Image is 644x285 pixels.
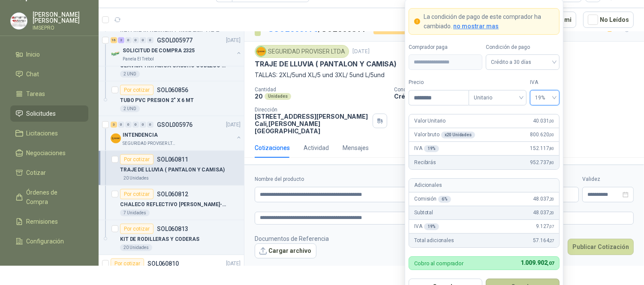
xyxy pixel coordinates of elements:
div: 0 [147,37,153,43]
span: ,00 [549,132,554,137]
p: CHALECO REFLECTIVO [PERSON_NAME]-NARANJA [120,201,227,209]
span: Tareas [27,89,45,99]
p: [DATE] [226,36,241,45]
p: KIT DE RODILLERAS Y CODERAS [120,235,199,243]
span: Remisiones [27,217,58,226]
span: Licitaciones [27,129,58,138]
p: Cobro al comprador [414,261,463,266]
img: Company Logo [256,47,266,56]
p: TRAJE DE LLUVIA ( PANTALON Y CAMISA) [255,60,397,69]
p: La condición de pago de este comprador ha cambiado. [424,12,554,31]
span: ,20 [549,197,554,201]
span: 48.037 [533,195,554,203]
div: Por cotizar [120,154,153,165]
span: Configuración [27,237,64,246]
div: 3 [111,122,117,128]
p: GSOL005976 [157,122,193,128]
p: Recibirás [414,159,436,167]
span: Cotizar [27,168,46,177]
p: SOLICITUD DE COMPRA 2325 [123,47,195,55]
p: Crédito a 30 días [394,93,641,100]
p: Panela El Trébol [123,56,154,63]
p: SOL060810 [147,261,179,267]
div: Mensajes [343,143,369,153]
span: Inicio [27,50,40,59]
p: Condición de pago [394,87,641,93]
span: 800.620 [530,131,554,139]
span: no mostrar mas [453,23,499,30]
button: Publicar Cotización [568,239,634,255]
img: Company Logo [111,49,121,59]
img: Company Logo [111,133,121,144]
span: Negociaciones [27,148,66,158]
div: 0 [140,37,146,43]
div: 0 [147,122,153,128]
p: INTENDENCIA [123,131,158,139]
p: TUBO PVC PRESION 2" X 6 MT [120,96,194,105]
div: Por cotizar [111,258,144,269]
div: 0 [125,37,132,43]
a: Por cotizarSOL060856TUBO PVC PRESION 2" X 6 MT2 UND [99,81,244,116]
p: Documentos de Referencia [255,234,329,243]
p: Valor Unitario [414,117,445,125]
p: 20 [255,93,263,100]
div: Cotizaciones [255,143,290,153]
div: 6 % [438,196,451,203]
a: Licitaciones [10,125,88,141]
div: 20 Unidades [120,175,152,182]
span: ,80 [549,146,554,151]
a: Por cotizarSOL060813KIT DE RODILLERAS Y CODERAS20 Unidades [99,220,244,255]
div: SEGURIDAD PROVISER LTDA [255,45,349,58]
label: Precio [409,78,469,87]
p: IVA [414,222,439,231]
span: ,07 [548,261,554,266]
div: 0 [132,37,139,43]
span: ,27 [549,238,554,243]
div: Por cotizar [120,85,153,95]
p: SEGURIDAD PROVISER LTDA [123,140,177,147]
p: Adicionales [414,181,442,189]
div: 2 UND [120,105,140,112]
span: 57.164 [533,237,554,245]
p: SOL060813 [157,226,188,232]
div: Por cotizar [120,224,153,234]
p: Subtotal [414,209,433,217]
div: 0 [125,122,132,128]
span: ,07 [549,224,554,229]
a: 3 0 0 0 0 0 GSOL005976[DATE] Company LogoINTENDENCIASEGURIDAD PROVISER LTDA [111,120,242,147]
span: 1.009.902 [521,259,554,266]
div: 0 [118,122,124,128]
span: Unitario [474,91,521,104]
div: 7 Unidades [120,210,150,216]
span: ,80 [549,160,554,165]
span: ,00 [549,119,554,123]
p: [PERSON_NAME] [PERSON_NAME] [33,12,88,24]
a: Negociaciones [10,145,88,161]
a: Solicitudes [10,105,88,122]
p: SOL060811 [157,156,188,162]
div: Unidades [265,93,291,100]
p: [DATE] [226,260,241,268]
a: Remisiones [10,213,88,230]
span: Solicitudes [27,109,56,118]
p: [DATE] [226,121,241,129]
div: 0 [140,122,146,128]
p: GSOL005977 [157,37,193,43]
p: [STREET_ADDRESS][PERSON_NAME] Cali , [PERSON_NAME][GEOGRAPHIC_DATA] [255,113,369,135]
div: 16 [111,37,117,43]
label: Comprador paga [409,43,482,51]
p: TALLAS: 2XL/5und XL/5 und 3XL/ 5und L/5und [255,70,634,80]
a: Tareas [10,86,88,102]
label: Nombre del producto [255,175,459,183]
span: 152.117 [530,144,554,153]
span: 9.127 [536,222,554,231]
label: Validez [582,175,634,183]
a: 16 2 0 0 0 0 GSOL005977[DATE] Company LogoSOLICITUD DE COMPRA 2325Panela El Trébol [111,35,242,63]
span: Crédito a 30 días [491,56,554,69]
div: Por cotizar [120,189,153,199]
div: 2 UND [120,71,140,78]
p: IVA [414,144,439,153]
a: Cotizar [10,165,88,181]
p: Total adicionales [414,237,454,245]
button: No Leídos [583,12,634,28]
